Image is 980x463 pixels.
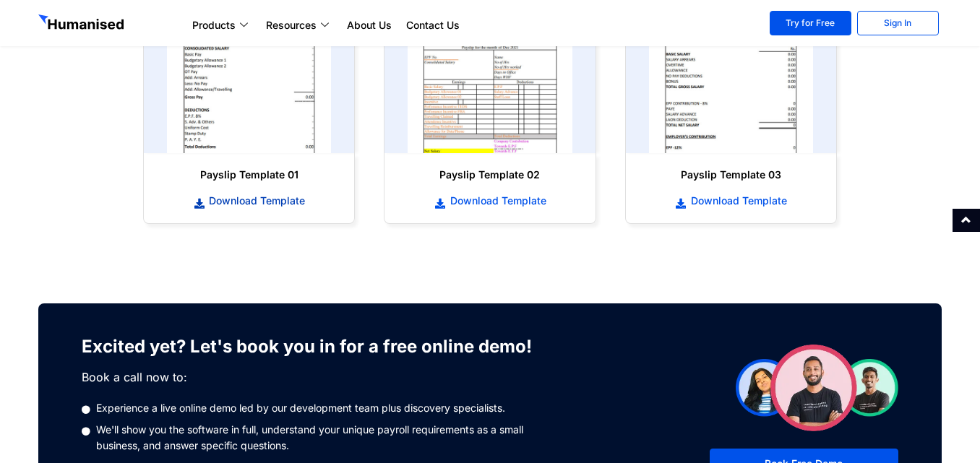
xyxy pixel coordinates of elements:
span: Download Template [205,194,305,208]
span: Experience a live online demo led by our development team plus discovery specialists. [93,400,505,416]
a: Resources [259,17,340,34]
a: Download Template [399,193,580,209]
img: GetHumanised Logo [38,14,126,33]
span: We'll show you the software in full, understand your unique payroll requirements as a small busin... [93,422,555,454]
a: Try for Free [770,11,851,35]
span: Download Template [447,194,546,208]
a: About Us [340,17,399,34]
a: Download Template [158,193,340,209]
a: Products [185,17,259,34]
h6: Payslip Template 01 [158,168,340,182]
a: Contact Us [399,17,467,34]
h6: Payslip Template 02 [399,168,580,182]
h6: Payslip Template 03 [640,168,822,182]
a: Sign In [857,11,939,35]
a: Download Template [640,193,822,209]
p: Book a call now to: [82,368,555,386]
h3: Excited yet? Let's book you in for a free online demo! [82,332,555,361]
span: Download Template [687,194,787,208]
